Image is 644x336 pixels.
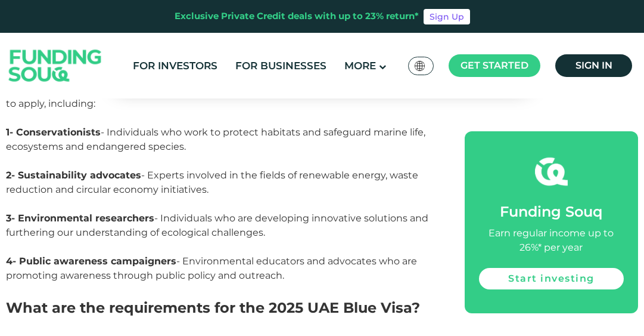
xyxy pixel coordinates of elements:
span: - Individuals who work to protect habitats and safeguard marine life, ecosystems and endangered s... [6,127,425,152]
span: Various types of individuals with a strong track record on environmental causes are eligible to a... [6,84,437,109]
span: - Environmental educators and advocates who are promoting awareness through public policy and out... [6,255,417,281]
div: Exclusive Private Credit deals with up to 23% return* [175,10,419,23]
span: - Individuals who are developing innovative solutions and furthering our understanding of ecologi... [6,212,428,238]
strong: 4- Public awareness campaigners [6,255,176,267]
a: Sign Up [424,9,470,24]
a: Sign in [555,54,632,77]
span: Get started [461,60,528,71]
img: SA Flag [415,61,425,71]
strong: 3- Environmental researchers [6,212,154,224]
strong: 2- Sustainability advocates [6,169,141,181]
span: What are the requirements for the 2025 UAE Blue Visa? [6,299,420,316]
strong: 1- Conservationists [6,127,101,138]
img: fsicon [535,155,568,188]
span: Funding Souq [500,203,602,220]
a: For Investors [130,56,220,76]
div: Earn regular income up to 26%* per year [479,226,624,255]
span: - Experts involved in the fields of renewable energy, waste reduction and circular economy initia... [6,169,418,195]
span: Sign in [575,60,612,71]
a: For Businesses [232,56,329,76]
span: More [344,60,376,72]
a: Start investing [479,268,624,289]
